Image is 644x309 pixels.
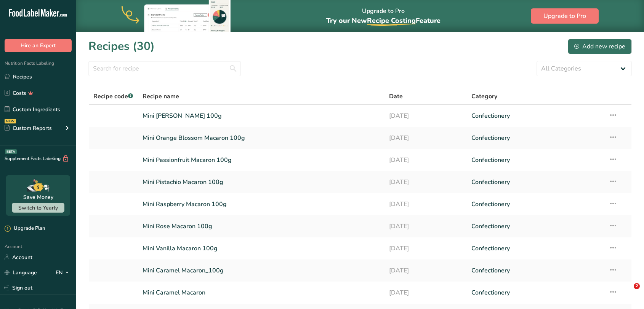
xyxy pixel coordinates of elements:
[143,263,380,279] a: Mini Caramel Macaron_100g
[56,268,72,277] div: EN
[326,16,441,25] span: Try our New Feature
[471,152,599,168] a: Confectionery
[143,92,179,101] span: Recipe name
[88,38,155,55] h1: Recipes (30)
[143,240,380,256] a: Mini Vanilla Macaron 100g
[574,42,625,51] div: Add new recipe
[18,204,58,211] span: Switch to Yearly
[389,130,462,146] a: [DATE]
[143,108,380,124] a: Mini [PERSON_NAME] 100g
[143,196,380,212] a: Mini Raspberry Macaron 100g
[389,196,462,212] a: [DATE]
[143,218,380,234] a: Mini Rose Macaron 100g
[143,152,380,168] a: Mini Passionfruit Macaron 100g
[143,174,380,190] a: Mini Pistachio Macaron 100g
[389,152,462,168] a: [DATE]
[23,193,53,201] div: Save Money
[389,218,462,234] a: [DATE]
[143,130,380,146] a: Mini Orange Blossom Macaron 100g
[143,285,380,301] a: Mini Caramel Macaron
[93,92,133,101] span: Recipe code
[618,283,636,301] iframe: Intercom live chat
[5,119,16,123] div: NEW
[389,263,462,279] a: [DATE]
[12,203,64,213] button: Switch to Yearly
[471,263,599,279] a: Confectionery
[389,108,462,124] a: [DATE]
[5,266,37,279] a: Language
[634,283,640,289] span: 2
[5,39,72,52] button: Hire an Expert
[389,174,462,190] a: [DATE]
[389,92,403,101] span: Date
[471,285,599,301] a: Confectionery
[389,285,462,301] a: [DATE]
[471,108,599,124] a: Confectionery
[5,149,17,154] div: BETA
[531,8,599,24] button: Upgrade to Pro
[88,61,241,76] input: Search for recipe
[326,0,441,32] div: Upgrade to Pro
[471,174,599,190] a: Confectionery
[5,124,52,132] div: Custom Reports
[471,92,497,101] span: Category
[543,11,586,21] span: Upgrade to Pro
[471,196,599,212] a: Confectionery
[568,39,632,54] button: Add new recipe
[389,240,462,256] a: [DATE]
[5,225,45,232] div: Upgrade Plan
[367,16,416,25] span: Recipe Costing
[471,130,599,146] a: Confectionery
[471,218,599,234] a: Confectionery
[471,240,599,256] a: Confectionery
